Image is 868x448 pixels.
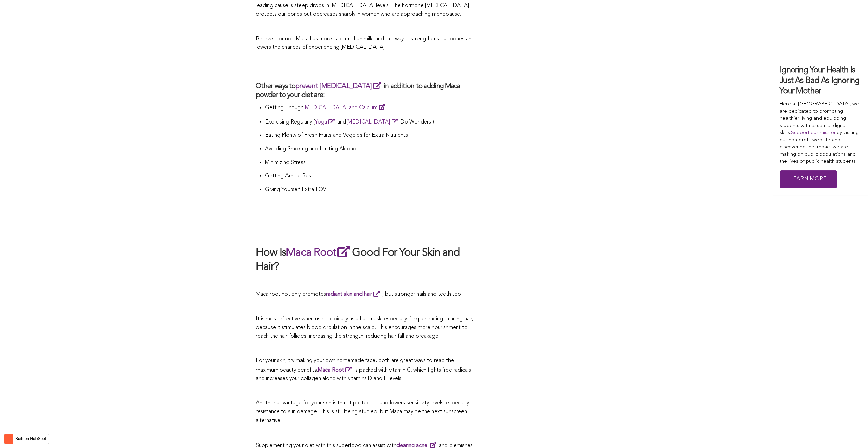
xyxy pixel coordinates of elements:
[318,367,354,373] a: Maca Root
[256,367,471,382] span: is packed with vitamin C, which fights free radicals and increases your collagen along with vitam...
[265,186,477,194] p: Giving Yourself Extra LOVE!
[256,245,477,274] h2: How Is Good For Your Skin and Hair?
[256,358,454,373] span: For your skin, try making your own homemade face, both are great ways to reap the maximum beauty ...
[256,36,475,50] span: Believe it or not, Maca has more calcium than milk, and this way, it strengthens our bones and lo...
[318,367,344,373] span: Maca Root
[13,434,49,443] label: Built on HubSpot
[4,435,13,443] img: HubSpot sprocket logo
[265,172,477,181] p: Getting Ample Rest
[4,434,49,444] button: Built on HubSpot
[256,292,463,297] span: Maca root not only promotes , but stronger nails and teeth too!
[265,145,477,154] p: Avoiding Smoking and Limiting Alcohol
[265,159,477,168] p: Minimizing Stress
[303,105,387,111] a: [MEDICAL_DATA] and Calcium
[256,316,473,339] span: It is most effective when used topically as a hair mask, especially if experiencing thinning hair...
[295,83,384,90] a: prevent [MEDICAL_DATA]
[834,415,868,448] iframe: Chat Widget
[780,170,837,188] a: Learn More
[265,103,477,113] p: Getting Enough
[256,400,469,423] span: Another advantage for your skin is that it protects it and lowers sensitivity levels, especially ...
[326,292,382,297] a: radiant skin and hair
[256,81,477,100] h3: Other ways to in addition to adding Maca powder to your diet are:
[286,247,352,258] a: Maca Root
[346,119,400,125] a: [MEDICAL_DATA]
[265,131,477,140] p: Eating Plenty of Fresh Fruits and Veggies for Extra Nutrients
[314,119,337,125] a: Yoga
[265,117,477,127] p: Exercising Regularly ( and Do Wonders!)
